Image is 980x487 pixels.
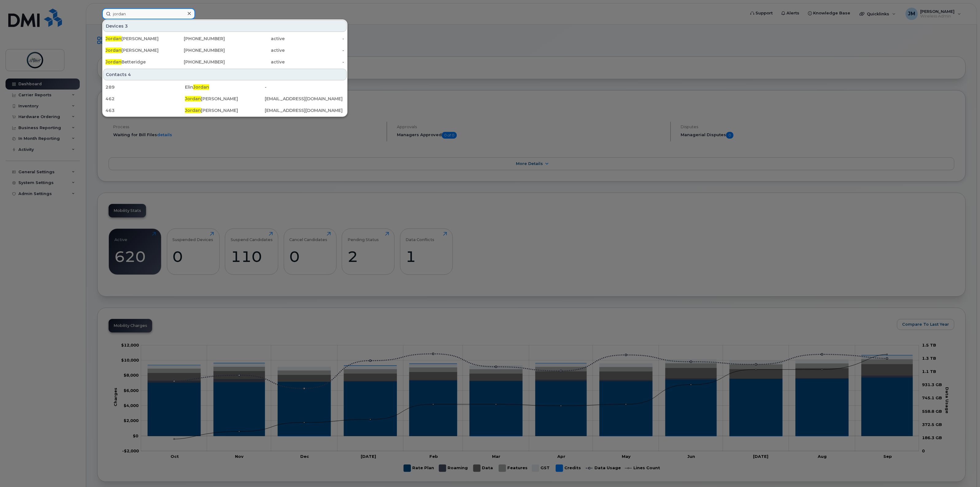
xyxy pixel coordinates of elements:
div: - [285,36,344,42]
div: [PHONE_NUMBER] [165,47,225,53]
div: - [285,47,344,53]
span: Jordan [106,48,121,53]
div: [PHONE_NUMBER] [165,36,225,42]
div: Elin [185,84,264,90]
div: [PERSON_NAME] [106,36,165,42]
div: 462 [106,96,185,102]
div: - [285,59,344,65]
a: 462Jordan[PERSON_NAME][EMAIL_ADDRESS][DOMAIN_NAME] [103,93,347,104]
div: [PERSON_NAME] [185,96,264,102]
a: JordanBetteridge[PHONE_NUMBER]active- [103,56,347,67]
a: 463Jordan[PERSON_NAME][EMAIL_ADDRESS][DOMAIN_NAME] [103,105,347,116]
span: Jordan [185,108,201,113]
span: Jordan [106,36,121,41]
span: Jordan [193,84,209,90]
div: Contacts [103,69,347,80]
span: Jordan [106,59,121,65]
span: Jordan [185,96,201,102]
div: 289 [106,84,185,90]
div: [PERSON_NAME] [106,47,165,53]
div: [PHONE_NUMBER] [165,59,225,65]
div: [PERSON_NAME] [185,107,264,113]
div: - [265,84,344,90]
div: active [225,47,285,53]
div: [EMAIL_ADDRESS][DOMAIN_NAME] [265,96,344,102]
a: Jordan[PERSON_NAME][PHONE_NUMBER]active- [103,33,347,44]
a: 289ElinJordan- [103,82,347,93]
a: Jordan[PERSON_NAME][PHONE_NUMBER]active- [103,45,347,56]
div: Betteridge [106,59,165,65]
div: 463 [106,107,185,113]
div: [EMAIL_ADDRESS][DOMAIN_NAME] [265,107,344,113]
div: active [225,59,285,65]
div: active [225,36,285,42]
div: Devices [103,20,347,32]
span: 3 [125,23,128,29]
span: 4 [128,71,131,78]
